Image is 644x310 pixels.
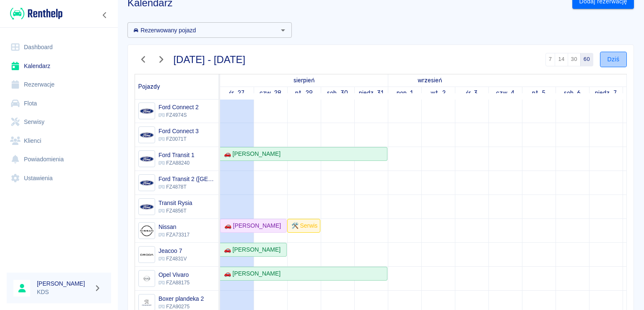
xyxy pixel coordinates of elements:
[158,223,190,231] h6: Nissan
[464,87,480,99] a: 3 września 2025
[7,7,62,21] a: Renthelp logo
[428,87,448,99] a: 2 września 2025
[158,255,187,263] p: FZ4831V
[99,10,111,21] button: Zwiń nawigację
[37,279,91,288] h6: [PERSON_NAME]
[140,152,153,166] img: Image
[7,113,111,131] a: Serwisy
[395,87,415,99] a: 1 września 2025
[158,135,199,143] p: FZ0071T
[7,94,111,113] a: Flota
[7,150,111,169] a: Powiadomienia
[568,53,581,66] button: 30 dni
[7,75,111,94] a: Rezerwacje
[291,74,317,87] a: 27 sierpnia 2025
[7,38,111,57] a: Dashboard
[600,52,627,67] button: Dziś
[7,57,111,76] a: Kalendarz
[221,245,280,254] div: 🚗 [PERSON_NAME]
[158,127,199,135] h6: Ford Connect 3
[7,169,111,188] a: Ustawienia
[138,83,160,90] span: Pojazdy
[7,131,111,150] a: Klienci
[158,175,215,183] h6: Ford Transit 2 (Niemcy)
[140,248,153,262] img: Image
[257,87,284,99] a: 28 sierpnia 2025
[227,87,247,99] a: 27 sierpnia 2025
[494,87,517,99] a: 4 września 2025
[158,294,204,303] h6: Boxer plandeka 2
[158,271,190,279] h6: Opel Vivaro
[277,24,289,36] button: Otwórz
[140,296,153,310] img: Image
[325,87,350,99] a: 30 sierpnia 2025
[593,87,619,99] a: 7 września 2025
[158,231,190,239] p: FZA73317
[562,87,583,99] a: 6 września 2025
[37,288,91,297] p: KDS
[158,111,199,119] p: FZ4974S
[140,272,153,286] img: Image
[221,269,280,278] div: 🚗 [PERSON_NAME]
[158,207,192,215] p: FZ4856T
[158,159,195,167] p: FZA88240
[221,150,280,158] div: 🚗 [PERSON_NAME]
[158,279,190,286] p: FZA88175
[221,221,281,230] div: 🚗 [PERSON_NAME]
[158,199,192,207] h6: Transit Rysia
[555,53,568,66] button: 14 dni
[580,53,593,66] button: 60 dni
[140,224,153,238] img: Image
[293,87,315,99] a: 29 sierpnia 2025
[140,200,153,214] img: Image
[140,128,153,142] img: Image
[158,183,215,191] p: FZ4878T
[140,176,153,190] img: Image
[530,87,548,99] a: 5 września 2025
[415,74,444,87] a: 1 września 2025
[158,151,195,159] h6: Ford Transit 1
[140,104,153,118] img: Image
[10,7,62,21] img: Renthelp logo
[288,221,317,230] div: 🛠️ Serwis
[130,25,275,35] input: Wyszukaj i wybierz pojazdy...
[174,54,246,66] h3: [DATE] - [DATE]
[158,103,199,111] h6: Ford Connect 2
[545,53,556,66] button: 7 dni
[158,247,187,255] h6: Jeacoo 7
[357,87,386,99] a: 31 sierpnia 2025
